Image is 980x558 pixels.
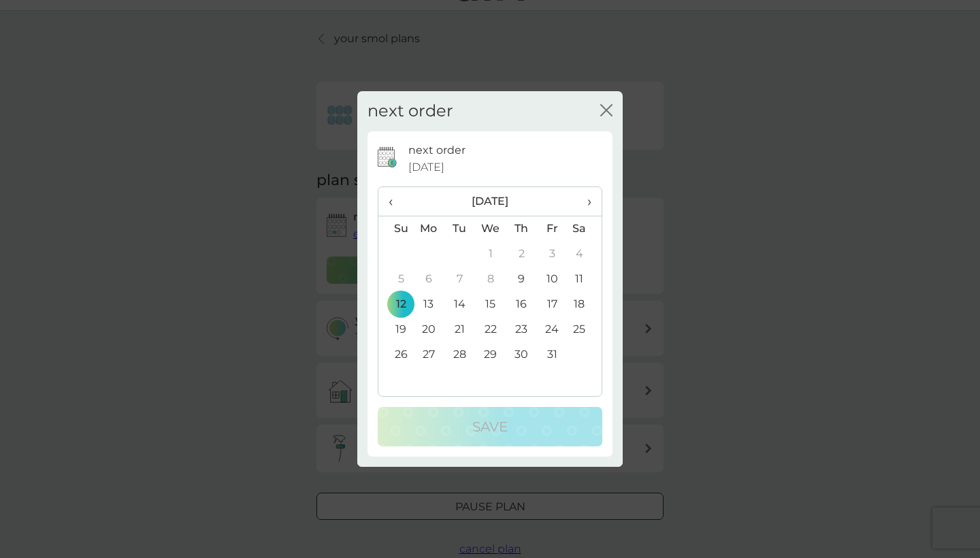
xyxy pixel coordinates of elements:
[475,292,506,317] td: 15
[506,216,537,242] th: Th
[537,242,568,267] td: 3
[568,267,602,292] td: 11
[413,292,444,317] td: 13
[378,216,413,242] th: Su
[444,216,475,242] th: Tu
[444,292,475,317] td: 14
[506,242,537,267] td: 2
[413,187,568,216] th: [DATE]
[475,267,506,292] td: 8
[568,216,602,242] th: Sa
[389,187,403,216] span: ‹
[506,342,537,367] td: 30
[378,292,413,317] td: 12
[475,216,506,242] th: We
[506,317,537,342] td: 23
[600,104,612,118] button: close
[378,317,413,342] td: 19
[537,342,568,367] td: 31
[537,267,568,292] td: 10
[413,317,444,342] td: 20
[537,317,568,342] td: 24
[537,292,568,317] td: 17
[378,342,413,367] td: 26
[378,407,602,446] button: Save
[444,267,475,292] td: 7
[475,317,506,342] td: 22
[537,216,568,242] th: Fr
[413,342,444,367] td: 27
[444,317,475,342] td: 21
[367,101,453,121] h2: next order
[568,242,602,267] td: 4
[568,292,602,317] td: 18
[475,242,506,267] td: 1
[413,216,444,242] th: Mo
[568,317,602,342] td: 25
[578,187,591,216] span: ›
[413,267,444,292] td: 6
[472,416,508,438] p: Save
[378,267,413,292] td: 5
[506,267,537,292] td: 9
[408,142,465,159] p: next order
[444,342,475,367] td: 28
[408,159,444,176] span: [DATE]
[506,292,537,317] td: 16
[475,342,506,367] td: 29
